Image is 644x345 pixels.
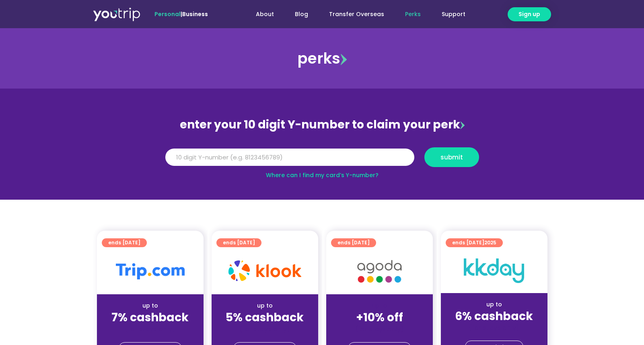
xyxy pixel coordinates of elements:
div: (for stays only) [103,325,197,333]
a: About [245,7,284,22]
button: submit [424,147,479,167]
a: Support [431,7,476,22]
span: up to [372,302,387,310]
a: Sign up [508,7,551,21]
span: submit [440,154,463,160]
div: (for stays only) [218,325,312,333]
span: ends [DATE] [223,238,255,247]
strong: 7% cashback [111,310,189,325]
a: Transfer Overseas [319,7,395,22]
div: (for stays only) [333,325,426,333]
input: 10 digit Y-number (e.g. 8123456789) [165,149,414,166]
a: ends [DATE]2025 [446,238,503,247]
a: Blog [284,7,319,22]
a: ends [DATE] [216,238,261,247]
span: 2025 [484,239,496,246]
span: Sign up [518,10,540,19]
form: Y Number [165,147,479,173]
span: Personal [154,10,181,18]
a: ends [DATE] [331,238,376,247]
span: ends [DATE] [337,238,370,247]
a: Business [182,10,208,18]
a: Perks [395,7,431,22]
div: up to [103,302,197,310]
strong: 6% cashback [455,308,533,324]
div: up to [218,302,312,310]
span: | [154,10,208,18]
div: enter your 10 digit Y-number to claim your perk [161,114,483,135]
a: Where can I find my card’s Y-number? [266,171,379,179]
div: (for stays only) [447,324,541,332]
a: ends [DATE] [102,238,147,247]
nav: Menu [230,7,476,22]
div: up to [447,300,541,309]
strong: +10% off [356,310,403,325]
span: ends [DATE] [452,238,496,247]
strong: 5% cashback [226,310,304,325]
span: ends [DATE] [108,238,140,247]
